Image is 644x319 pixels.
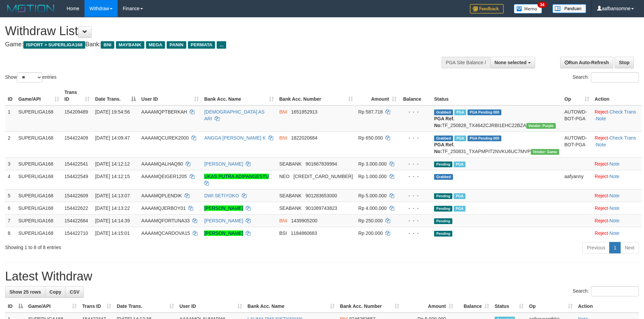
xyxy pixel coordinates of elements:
[468,109,501,115] span: PGA Pending
[45,286,66,298] a: Copy
[434,231,452,237] span: Pending
[402,134,429,141] div: - - -
[562,86,592,105] th: Op: activate to sort column ascending
[5,189,16,202] td: 5
[358,109,383,115] span: Rp 587.718
[245,300,337,313] th: Bank Acc. Name: activate to sort column ascending
[595,230,608,236] a: Reject
[141,230,190,236] span: AAAAMQCARDOVA15
[141,174,187,179] span: AAAAMQEIGER1205
[610,161,620,167] a: Note
[573,286,639,296] label: Search:
[92,86,139,105] th: Date Trans.: activate to sort column descending
[402,192,429,199] div: - - -
[49,289,61,295] span: Copy
[116,41,144,49] span: MAYBANK
[402,108,429,115] div: - - -
[16,189,62,202] td: SUPERLIGA168
[538,2,547,8] span: 34
[204,109,264,121] a: [DEMOGRAPHIC_DATA] AS ARI
[562,170,592,189] td: aafyanny
[16,227,62,239] td: SUPERLIGA168
[610,109,636,115] a: Check Trans
[434,109,453,115] span: Grabbed
[204,193,239,198] a: DWI SETIYOKO
[65,205,88,211] span: 154422622
[596,116,606,121] a: Note
[5,227,16,239] td: 8
[592,105,642,132] td: · ·
[592,202,642,214] td: ·
[454,162,466,167] span: Marked by aafsengchandara
[591,72,639,82] input: Search:
[95,218,129,223] span: [DATE] 14:14:39
[5,202,16,214] td: 6
[95,205,129,211] span: [DATE] 14:13:22
[492,300,526,313] th: Status: activate to sort column ascending
[434,136,453,141] span: Grabbed
[95,109,129,115] span: [DATE] 19:54:56
[592,189,642,202] td: ·
[114,300,176,313] th: Date Trans.: activate to sort column ascending
[95,135,129,141] span: [DATE] 14:09:47
[609,242,621,253] a: 1
[434,116,454,128] b: PGA Ref. No:
[402,230,429,237] div: - - -
[610,230,620,236] a: Note
[16,157,62,170] td: SUPERLIGA168
[5,270,639,283] h1: Latest Withdraw
[402,300,456,313] th: Amount: activate to sort column ascending
[279,193,302,198] span: SEABANK
[434,142,454,154] b: PGA Ref. No:
[279,205,302,211] span: SEABANK
[204,174,269,179] a: UKAS PUTRA ADIPANGESTU
[291,230,317,236] span: Copy 1184860683 to clipboard
[490,57,535,68] button: None selected
[560,57,613,68] a: Run Auto-Refresh
[5,157,16,170] td: 3
[402,205,429,212] div: - - -
[402,173,429,180] div: - - -
[434,174,453,180] span: Grabbed
[141,161,183,167] span: AAAAMQALHAQ90
[65,135,88,141] span: 154422409
[306,161,337,167] span: Copy 901667839994 to clipboard
[552,4,586,13] img: panduan.png
[595,193,608,198] a: Reject
[358,135,383,141] span: Rp 650.000
[26,300,80,313] th: Game/API: activate to sort column ascending
[610,174,620,179] a: Note
[141,135,189,141] span: AAAAMQCUREK2000
[65,193,88,198] span: 154422609
[454,206,466,212] span: Marked by aafsengchandara
[95,161,129,167] span: [DATE] 14:12:12
[65,218,88,223] span: 154422684
[431,105,562,132] td: TF_250828_TX4642CJRBI1EHC22BZA
[5,170,16,189] td: 4
[141,109,187,115] span: AAAAMQPTBERKAH
[575,300,639,313] th: Action
[16,202,62,214] td: SUPERLIGA168
[582,242,610,253] a: Previous
[95,230,129,236] span: [DATE] 14:15:01
[70,289,79,295] span: CSV
[562,105,592,132] td: AUTOWD-BOT-PGA
[65,109,88,115] span: 154209489
[358,230,383,236] span: Rp 200.000
[141,205,186,211] span: AAAAMQJERBOY01
[279,174,289,179] span: NEO
[442,57,490,68] div: PGA Site Balance /
[139,86,201,105] th: User ID: activate to sort column ascending
[65,174,88,179] span: 154422549
[573,72,639,82] label: Search:
[620,242,639,253] a: Next
[595,205,608,211] a: Reject
[65,230,88,236] span: 154422710
[16,170,62,189] td: SUPERLIGA168
[65,286,84,298] a: CSV
[79,300,114,313] th: Trans ID: activate to sort column ascending
[592,227,642,239] td: ·
[277,86,356,105] th: Bank Acc. Number: activate to sort column ascending
[526,300,575,313] th: Op: activate to sort column ascending
[9,289,41,295] span: Show 25 rows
